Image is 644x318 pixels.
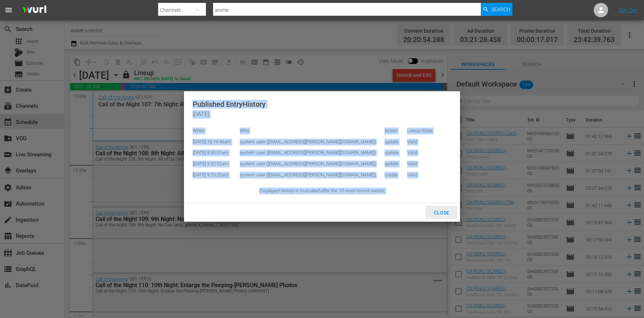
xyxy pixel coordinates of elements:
[428,210,455,216] span: Close
[380,147,403,158] td: update
[380,158,403,170] td: update
[403,147,433,158] td: Valid
[193,110,451,119] span: [DATE]
[235,158,380,170] td: system user ([EMAIL_ADDRESS][PERSON_NAME][DOMAIN_NAME])
[403,137,433,148] td: Valid
[193,125,235,137] td: When
[235,137,380,148] td: system user ([EMAIL_ADDRESS][PERSON_NAME][DOMAIN_NAME])
[618,7,637,13] a: Sign Out
[193,100,451,109] span: Published Entry History
[193,147,235,158] td: [DATE] 9:33:01am
[17,2,52,19] img: ans4CAIJ8jUAAAAAAAAAAAAAAAAAAAAAAAAgQb4GAAAAAAAAAAAAAAAAAAAAAAAAJMjXAAAAAAAAAAAAAAAAAAAAAAAAgAT5G...
[193,170,235,181] td: [DATE] 9:25:25am
[235,170,380,181] td: system user ([EMAIL_ADDRESS][PERSON_NAME][DOMAIN_NAME])
[403,158,433,170] td: Valid
[193,188,451,194] span: Displayed history is truncated after the 10 most-recent events.
[403,170,433,181] td: Valid
[193,158,235,170] td: [DATE] 9:32:52am
[235,147,380,158] td: system user ([EMAIL_ADDRESS][PERSON_NAME][DOMAIN_NAME])
[425,206,457,219] button: Close
[491,3,510,16] span: Search
[481,3,512,16] button: Search
[380,170,403,181] td: create
[380,137,403,148] td: update
[403,125,433,137] td: Lineup State
[4,6,13,14] span: menu
[380,125,403,137] td: Action
[193,137,235,148] td: [DATE] 10:19:46am
[235,125,380,137] td: Who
